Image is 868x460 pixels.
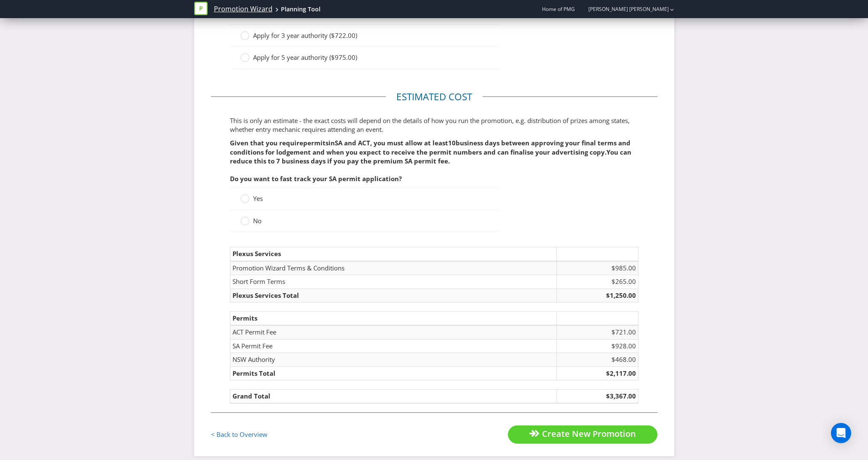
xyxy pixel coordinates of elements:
a: [PERSON_NAME] [PERSON_NAME] [580,5,669,13]
span: 10 [448,139,456,147]
td: $928.00 [556,339,638,353]
td: Plexus Services Total [230,289,556,302]
td: NSW Authority [230,353,556,366]
td: $265.00 [556,275,638,289]
span: , you must allow at least [370,139,448,147]
span: Home of PMG [542,5,575,13]
div: Planning Tool [281,5,320,13]
span: SA and ACT [335,139,370,147]
td: Permits Total [230,366,556,380]
button: Create New Promotion [508,425,657,444]
span: No [253,217,262,225]
p: This is only an estimate - the exact costs will depend on the details of how you run the promotio... [230,116,638,134]
span: business days between approving your final terms and conditions for lodgement and when you expect... [230,139,630,156]
span: in [329,139,335,147]
span: Yes [253,194,263,203]
a: Promotion Wizard [214,4,272,14]
span: You can reduce this to 7 business days if you pay the premium SA permit fee. [230,148,631,165]
td: Permits [230,311,556,325]
td: Plexus Services [230,247,556,261]
td: SA Permit Fee [230,339,556,353]
span: Apply for 3 year authority ($722.00) [253,31,357,40]
td: ACT Permit Fee [230,325,556,339]
td: $721.00 [556,325,638,339]
span: Given that you require [230,139,303,147]
td: Promotion Wizard Terms & Conditions [230,261,556,275]
td: $1,250.00 [556,289,638,302]
td: $985.00 [556,261,638,275]
a: < Back to Overview [211,430,267,439]
span: Apply for 5 year authority ($975.00) [253,53,357,62]
legend: Estimated cost [386,90,483,104]
span: permits [303,139,329,147]
div: Open Intercom Messenger [831,423,851,443]
td: $468.00 [556,353,638,366]
td: $2,117.00 [556,366,638,380]
td: Short Form Terms [230,275,556,289]
td: $3,367.00 [556,390,638,404]
span: Do you want to fast track your SA permit application? [230,174,402,183]
td: Grand Total [230,390,556,404]
span: Create New Promotion [542,428,636,439]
